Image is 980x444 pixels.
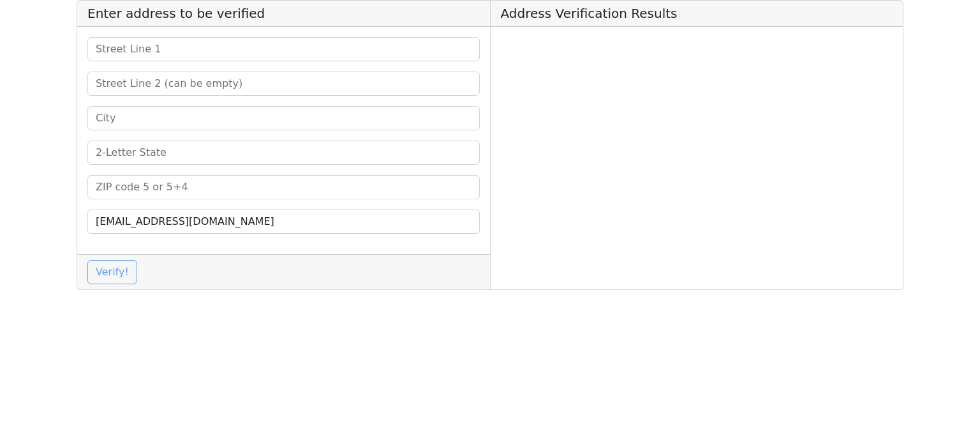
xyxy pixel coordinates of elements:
[87,210,480,234] input: Your Email
[491,1,903,27] h5: Address Verification Results
[87,175,480,199] input: ZIP code 5 or 5+4
[87,106,480,130] input: City
[87,141,480,165] input: 2-Letter State
[87,37,480,61] input: Street Line 1
[77,1,490,27] h5: Enter address to be verified
[87,72,480,96] input: Street Line 2 (can be empty)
